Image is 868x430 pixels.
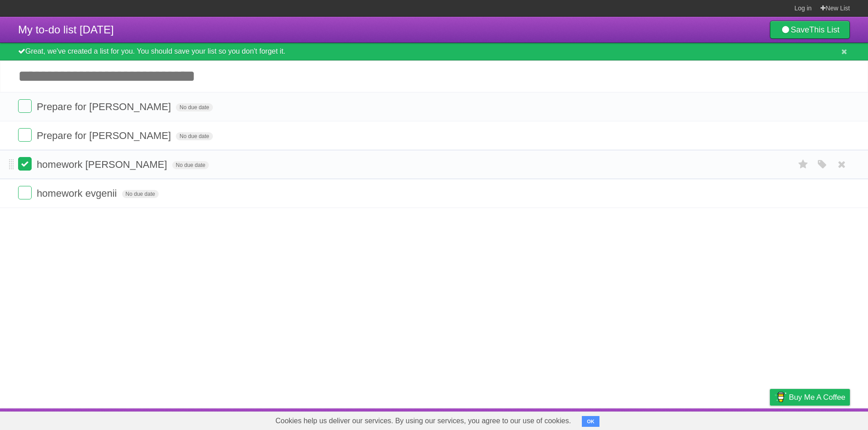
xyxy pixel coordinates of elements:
span: Prepare for [PERSON_NAME] [37,101,173,112]
span: No due date [122,190,159,198]
span: Prepare for [PERSON_NAME] [37,130,173,141]
span: homework evgenii [37,188,119,199]
span: My to-do list [DATE] [18,23,114,36]
b: This List [809,25,840,34]
a: Suggest a feature [793,411,850,428]
label: Done [18,128,32,142]
span: Buy me a coffee [789,389,845,405]
a: Buy me a coffee [770,389,850,406]
label: Star task [795,157,812,172]
label: Done [18,186,32,199]
a: SaveThis List [770,21,850,39]
label: Done [18,99,32,113]
span: No due date [176,132,212,140]
button: OK [582,416,599,427]
span: Cookies help us deliver our services. By using our services, you agree to our use of cookies. [266,412,580,430]
span: homework [PERSON_NAME] [37,159,170,170]
label: Done [18,157,32,171]
span: No due date [172,161,209,169]
a: Developers [679,411,716,428]
a: About [650,411,669,428]
img: Buy me a coffee [774,389,787,405]
span: No due date [176,103,212,111]
a: Terms [727,411,747,428]
a: Privacy [758,411,782,428]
